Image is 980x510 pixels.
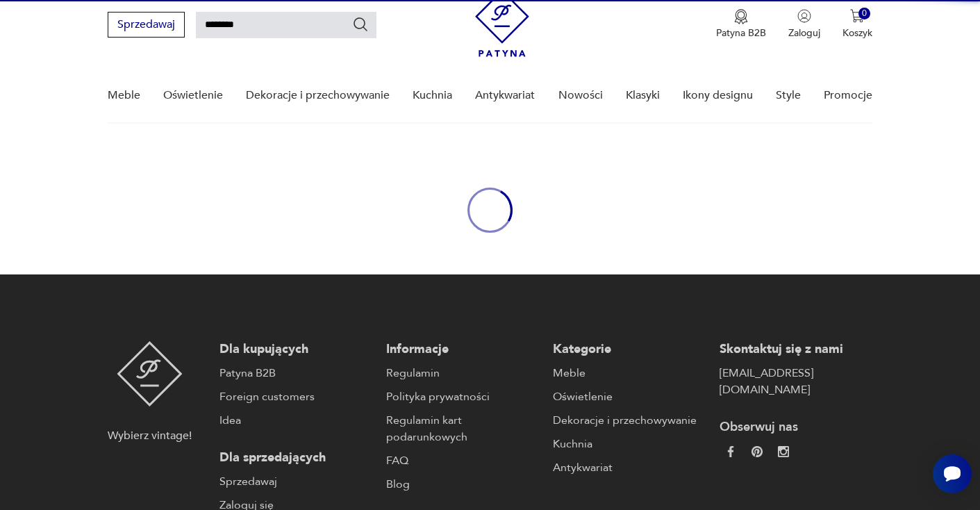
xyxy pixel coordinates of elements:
[933,454,972,493] iframe: Smartsupp widget button
[553,459,706,476] a: Antykwariat
[842,9,872,40] button: 0Koszyk
[219,450,372,466] p: Dla sprzedających
[716,9,766,40] a: Ikona medaluPatyna B2B
[386,365,539,381] a: Regulamin
[558,69,603,122] a: Nowości
[553,388,706,405] a: Oświetlenie
[788,9,820,40] button: Zaloguj
[720,419,872,436] p: Obserwuj nas
[108,21,185,31] a: Sprzedawaj
[776,69,801,122] a: Style
[788,26,820,40] p: Zaloguj
[716,9,766,40] button: Patyna B2B
[720,341,872,358] p: Skontaktuj się z nami
[683,69,753,122] a: Ikony designu
[386,476,539,493] a: Blog
[413,69,452,122] a: Kuchnia
[219,388,372,405] a: Foreign customers
[163,69,223,122] a: Oświetlenie
[842,26,872,40] p: Koszyk
[716,26,766,40] p: Patyna B2B
[219,341,372,358] p: Dla kupujących
[553,436,706,452] a: Kuchnia
[797,9,811,23] img: Ikonka użytkownika
[751,446,763,457] img: 37d27d81a828e637adc9f9cb2e3d3a8a.webp
[858,8,870,19] div: 0
[219,365,372,381] a: Patyna B2B
[553,365,706,381] a: Meble
[386,412,539,445] a: Regulamin kart podarunkowych
[553,412,706,429] a: Dekoracje i przechowywanie
[386,452,539,469] a: FAQ
[219,412,372,429] a: Idea
[386,341,539,358] p: Informacje
[850,9,864,23] img: Ikona koszyka
[720,365,872,398] a: [EMAIL_ADDRESS][DOMAIN_NAME]
[246,69,390,122] a: Dekoracje i przechowywanie
[824,69,872,122] a: Promocje
[108,69,140,122] a: Meble
[117,341,183,406] img: Patyna - sklep z meblami i dekoracjami vintage
[553,341,706,358] p: Kategorie
[219,473,372,490] a: Sprzedawaj
[108,427,192,444] p: Wybierz vintage!
[108,12,185,38] button: Sprzedawaj
[352,16,369,33] button: Szukaj
[734,9,748,24] img: Ikona medalu
[475,69,535,122] a: Antykwariat
[626,69,660,122] a: Klasyki
[778,446,789,457] img: c2fd9cf7f39615d9d6839a72ae8e59e5.webp
[725,446,736,457] img: da9060093f698e4c3cedc1453eec5031.webp
[386,388,539,405] a: Polityka prywatności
